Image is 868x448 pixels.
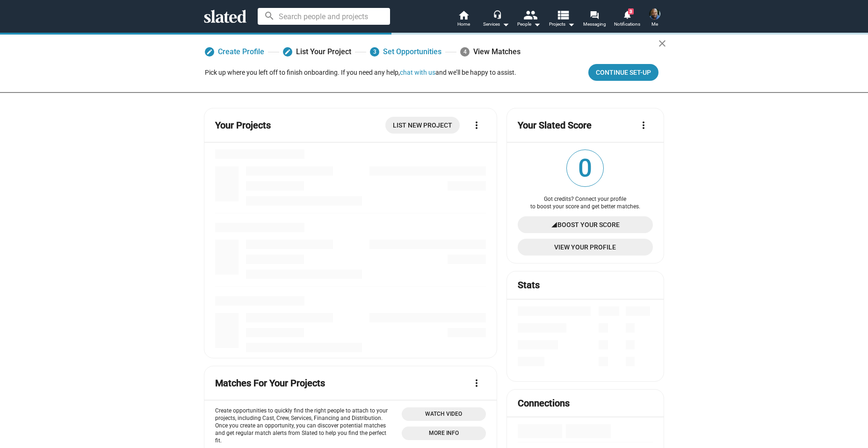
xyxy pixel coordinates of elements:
[518,196,653,211] div: Got credits? Connect your profile to boost your score and get better matches.
[596,64,651,81] span: Continue Set-up
[460,43,521,60] div: View Matches
[622,10,631,19] mat-icon: notifications
[407,409,480,419] span: Watch Video
[611,9,644,30] a: 3Notifications
[518,119,592,132] mat-card-title: Your Slated Score
[523,8,537,21] mat-icon: people
[651,19,658,30] span: Me
[402,427,486,440] a: Open 'More info' dialog with information about Opportunities
[402,407,486,421] button: Open 'Opportunities Intro Video' dialog
[556,8,570,21] mat-icon: view_list
[457,19,470,30] span: Home
[565,19,577,30] mat-icon: arrow_drop_down
[500,19,511,30] mat-icon: arrow_drop_down
[518,216,653,233] a: Boost Your Score
[215,377,325,390] mat-card-title: Matches For Your Projects
[557,216,620,233] span: Boost Your Score
[551,216,557,233] mat-icon: signal_cellular_4_bar
[393,117,452,134] span: List New Project
[493,10,501,19] mat-icon: headset_mic
[549,19,575,30] span: Projects
[215,119,271,132] mat-card-title: Your Projects
[205,68,516,77] div: Pick up where you left off to finish onboarding. If you need any help, and we’ll be happy to assist.
[215,407,394,445] p: Create opportunities to quickly find the right people to attach to your projects, including Cast,...
[545,9,578,30] button: Projects
[471,377,482,389] mat-icon: more_vert
[649,8,660,20] img: Xavier Arco Rivers
[657,38,668,49] mat-icon: close
[447,9,480,30] a: Home
[370,47,379,57] span: 3
[590,10,599,19] mat-icon: forum
[628,8,634,14] span: 3
[205,43,264,60] a: Create Profile
[614,19,640,30] span: Notifications
[407,428,480,438] span: More Info
[567,150,603,186] span: 0
[400,69,435,76] button: chat with us
[460,47,470,57] span: 4
[518,279,540,292] mat-card-title: Stats
[578,9,611,30] a: Messaging
[483,19,509,30] div: Services
[531,19,542,30] mat-icon: arrow_drop_down
[518,239,653,256] a: View Your Profile
[284,49,291,55] mat-icon: edit
[385,117,460,134] a: List New Project
[588,64,658,81] button: Continue Set-up
[513,9,545,30] button: People
[258,8,390,25] input: Search people and projects
[525,239,645,256] span: View Your Profile
[458,9,469,21] mat-icon: home
[370,43,441,60] a: 3Set Opportunities
[480,9,513,30] button: Services
[517,19,541,30] div: People
[518,397,570,410] mat-card-title: Connections
[206,49,213,55] mat-icon: edit
[644,7,666,31] button: Xavier Arco RiversMe
[583,19,606,30] span: Messaging
[638,120,649,131] mat-icon: more_vert
[471,120,482,131] mat-icon: more_vert
[283,43,351,60] a: List Your Project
